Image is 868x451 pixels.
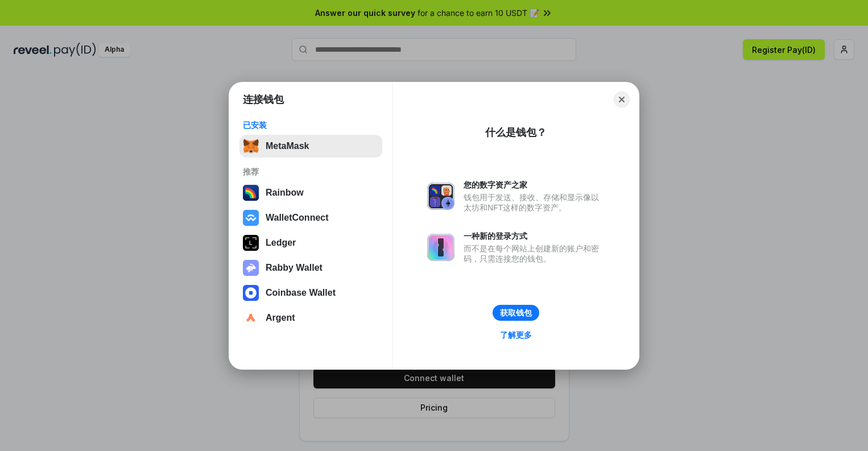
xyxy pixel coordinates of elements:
button: 获取钱包 [493,305,539,321]
div: 已安装 [243,120,379,130]
h1: 连接钱包 [243,93,284,106]
div: 推荐 [243,167,379,177]
img: svg+xml,%3Csvg%20width%3D%2228%22%20height%3D%2228%22%20viewBox%3D%220%200%2028%2028%22%20fill%3D... [243,210,259,226]
div: MetaMask [266,141,309,151]
div: 而不是在每个网站上创建新的账户和密码，只需连接您的钱包。 [464,243,605,264]
div: WalletConnect [266,213,329,223]
div: Rabby Wallet [266,263,323,273]
button: Close [614,92,630,107]
button: Rainbow [239,181,382,204]
button: Argent [239,307,382,329]
div: Rainbow [266,188,304,198]
div: Ledger [266,238,296,248]
div: Coinbase Wallet [266,288,336,298]
div: 您的数字资产之家 [464,180,605,190]
a: 了解更多 [493,328,539,342]
button: MetaMask [239,135,382,158]
img: svg+xml,%3Csvg%20xmlns%3D%22http%3A%2F%2Fwww.w3.org%2F2000%2Fsvg%22%20fill%3D%22none%22%20viewBox... [427,234,454,261]
img: svg+xml,%3Csvg%20width%3D%2228%22%20height%3D%2228%22%20viewBox%3D%220%200%2028%2028%22%20fill%3D... [243,310,259,326]
img: svg+xml,%3Csvg%20fill%3D%22none%22%20height%3D%2233%22%20viewBox%3D%220%200%2035%2033%22%20width%... [243,138,259,154]
div: 获取钱包 [500,308,532,318]
div: 钱包用于发送、接收、存储和显示像以太坊和NFT这样的数字资产。 [464,192,605,213]
img: svg+xml,%3Csvg%20xmlns%3D%22http%3A%2F%2Fwww.w3.org%2F2000%2Fsvg%22%20width%3D%2228%22%20height%3... [243,235,259,251]
button: Coinbase Wallet [239,282,382,304]
div: 了解更多 [500,330,532,340]
div: 什么是钱包？ [485,126,547,139]
div: Argent [266,313,295,323]
button: Ledger [239,231,382,254]
img: svg+xml,%3Csvg%20width%3D%22120%22%20height%3D%22120%22%20viewBox%3D%220%200%20120%20120%22%20fil... [243,185,259,201]
img: svg+xml,%3Csvg%20xmlns%3D%22http%3A%2F%2Fwww.w3.org%2F2000%2Fsvg%22%20fill%3D%22none%22%20viewBox... [427,183,454,210]
div: 一种新的登录方式 [464,231,605,241]
img: svg+xml,%3Csvg%20xmlns%3D%22http%3A%2F%2Fwww.w3.org%2F2000%2Fsvg%22%20fill%3D%22none%22%20viewBox... [243,260,259,276]
img: svg+xml,%3Csvg%20width%3D%2228%22%20height%3D%2228%22%20viewBox%3D%220%200%2028%2028%22%20fill%3D... [243,285,259,301]
button: WalletConnect [239,206,382,229]
button: Rabby Wallet [239,256,382,279]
